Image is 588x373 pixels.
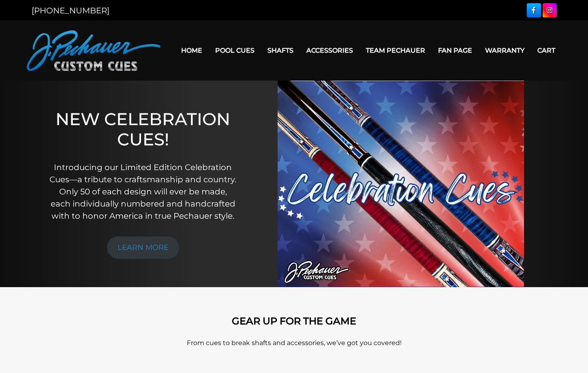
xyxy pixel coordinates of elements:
p: From cues to break shafts and accessories, we’ve got you covered! [63,338,525,348]
a: Warranty [479,40,531,61]
p: Introducing our Limited Edition Celebration Cues—a tribute to craftsmanship and country. Only 50 ... [48,161,238,222]
h1: NEW CELEBRATION CUES! [48,109,238,150]
a: LEARN MORE [107,237,179,259]
a: Accessories [300,40,359,61]
a: Pool Cues [209,40,261,61]
a: [PHONE_NUMBER] [32,6,109,15]
img: Pechauer Custom Cues [27,30,160,71]
a: Home [175,40,209,61]
a: Shafts [261,40,300,61]
a: Team Pechauer [359,40,432,61]
a: Cart [531,40,562,61]
strong: GEAR UP FOR THE GAME [232,315,356,327]
a: Fan Page [432,40,479,61]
